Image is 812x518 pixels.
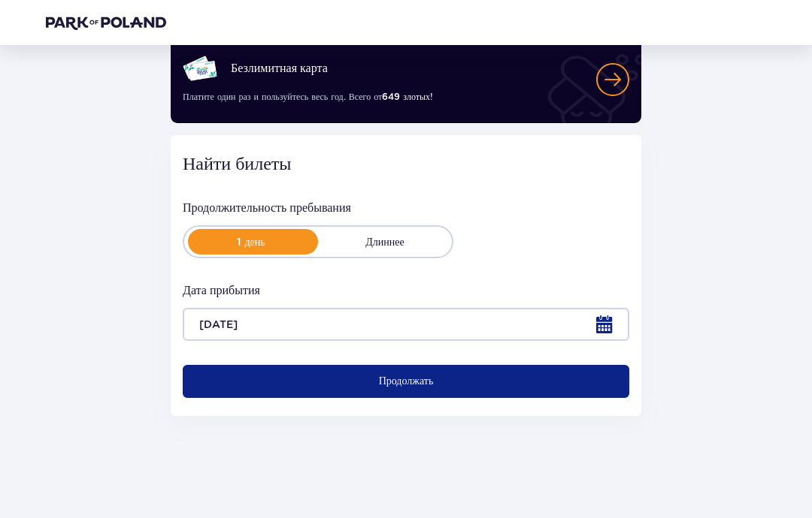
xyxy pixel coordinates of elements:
font: 1 день [237,236,265,248]
font: Продолжать [379,376,434,387]
font: Продолжительность пребывания [183,200,351,215]
font: Найти билеты [183,153,291,176]
img: Логотип Парка Польши [46,15,166,30]
button: Продолжать [183,365,629,398]
font: Дата прибытия [183,283,260,298]
font: Длиннее [365,236,404,248]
